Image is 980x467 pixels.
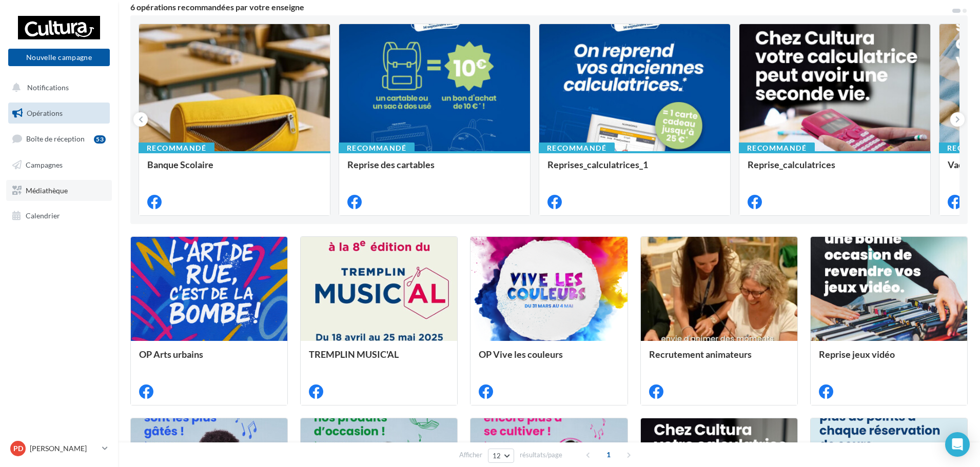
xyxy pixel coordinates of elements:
[26,186,68,194] span: Médiathèque
[819,349,959,370] div: Reprise jeux vidéo
[130,3,951,11] div: 6 opérations recommandées par votre enseigne
[139,349,279,370] div: OP Arts urbains
[488,449,514,463] button: 12
[27,109,63,117] span: Opérations
[539,143,615,154] div: Recommandé
[27,83,69,92] span: Notifications
[139,143,214,154] div: Recommandé
[13,443,23,454] span: PD
[459,450,482,460] span: Afficher
[547,159,722,180] div: Reprises_calculatrices_1
[6,77,108,98] button: Notifications
[147,159,322,180] div: Banque Scolaire
[600,446,617,463] span: 1
[945,432,970,457] div: Open Intercom Messenger
[6,180,112,201] a: Médiathèque
[6,103,112,124] a: Opérations
[6,154,112,176] a: Campagnes
[94,135,106,144] div: 53
[479,349,619,370] div: OP Vive les couleurs
[748,159,922,180] div: Reprise_calculatrices
[347,159,522,180] div: Reprise des cartables
[26,134,85,143] span: Boîte de réception
[6,205,112,227] a: Calendrier
[8,49,110,66] button: Nouvelle campagne
[309,349,449,370] div: TREMPLIN MUSIC'AL
[649,349,789,370] div: Recrutement animateurs
[8,439,110,458] a: PD [PERSON_NAME]
[493,452,501,460] span: 12
[739,143,815,154] div: Recommandé
[339,143,415,154] div: Recommandé
[30,443,98,454] p: [PERSON_NAME]
[26,160,63,169] span: Campagnes
[6,128,112,150] a: Boîte de réception53
[26,211,60,220] span: Calendrier
[520,450,562,460] span: résultats/page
